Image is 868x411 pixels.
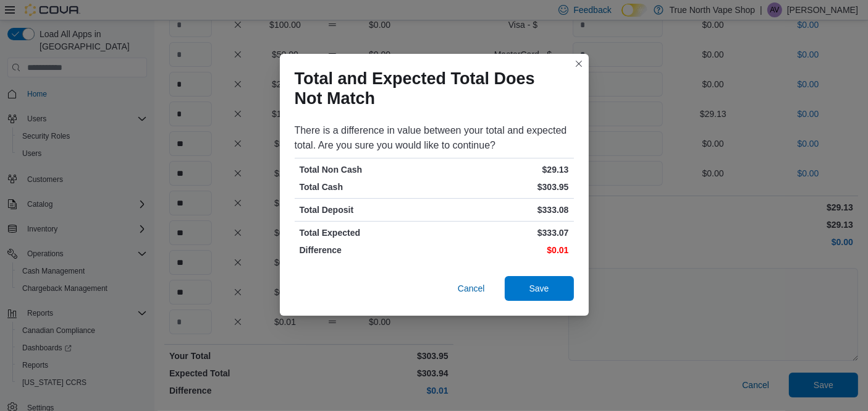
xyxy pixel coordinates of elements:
[437,227,569,239] p: $333.07
[437,181,569,193] p: $303.95
[453,276,490,301] button: Cancel
[458,282,485,295] span: Cancel
[300,181,432,193] p: Total Cash
[571,56,586,71] button: Closes this modal window
[505,276,574,301] button: Save
[437,244,569,256] p: $0.01
[300,227,432,239] p: Total Expected
[529,282,549,295] span: Save
[295,123,574,153] div: There is a difference in value between your total and expected total. Are you sure you would like...
[300,163,432,176] p: Total Non Cash
[295,69,564,108] h1: Total and Expected Total Does Not Match
[437,163,569,176] p: $29.13
[300,244,432,256] p: Difference
[300,204,432,216] p: Total Deposit
[437,204,569,216] p: $333.08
